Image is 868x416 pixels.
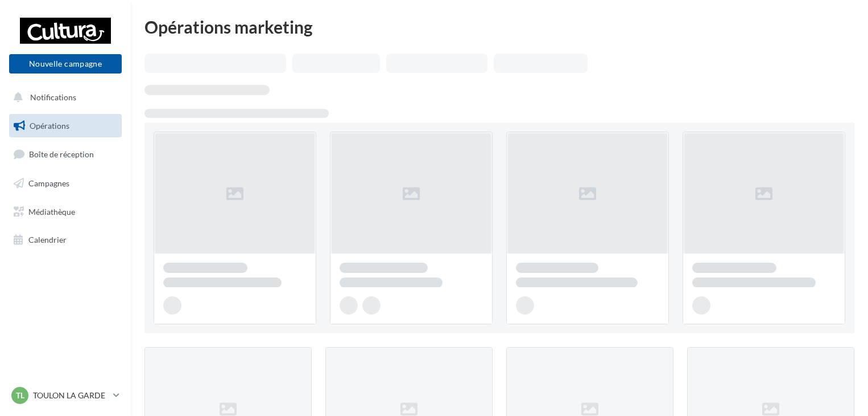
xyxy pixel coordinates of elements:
[7,200,124,224] a: Médiathèque
[16,390,24,401] span: TL
[9,385,122,406] a: TL TOULON LA GARDE
[7,228,124,252] a: Calendrier
[7,172,124,195] a: Campagnes
[29,149,94,159] span: Boîte de réception
[9,54,122,74] button: Nouvelle campagne
[7,85,119,109] button: Notifications
[7,114,124,138] a: Opérations
[33,390,109,401] p: TOULON LA GARDE
[30,121,69,130] span: Opérations
[7,142,124,166] a: Boîte de réception
[144,18,854,35] div: Opérations marketing
[28,178,69,188] span: Campagnes
[28,206,75,216] span: Médiathèque
[28,235,67,244] span: Calendrier
[30,92,76,102] span: Notifications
